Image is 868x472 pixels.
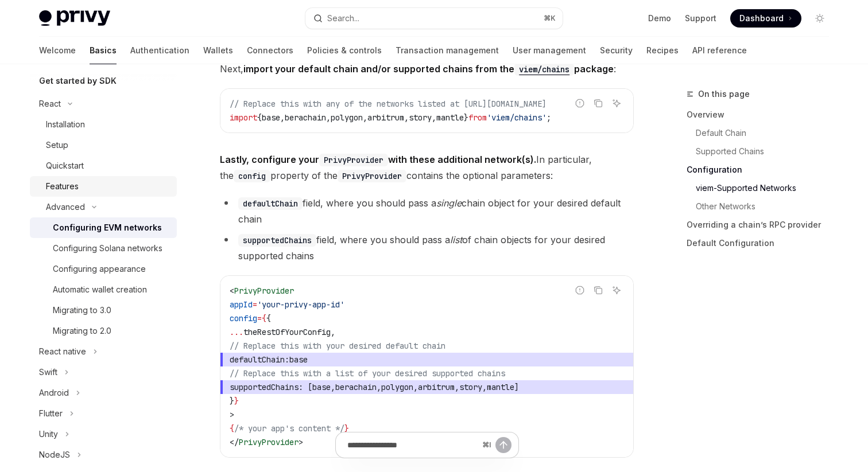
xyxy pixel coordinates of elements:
div: Configuring Solana networks [53,241,162,255]
img: light logo [39,10,110,26]
a: Security [600,37,633,64]
span: } [234,396,239,406]
a: Recipes [646,37,679,64]
a: Transaction management [396,37,499,64]
span: appId [230,299,253,310]
a: Migrating to 3.0 [30,300,177,321]
span: , [404,112,409,123]
span: } [464,112,468,123]
span: from [468,112,487,123]
span: 'your-privy-app-id' [257,299,344,310]
a: User management [513,37,586,64]
span: supportedChains [230,382,299,392]
div: Setup [46,138,68,152]
span: < [230,286,234,296]
a: Configuring Solana networks [30,238,177,259]
button: Ask AI [609,96,624,111]
button: Toggle Flutter section [30,403,177,424]
button: Ask AI [609,283,624,298]
code: defaultChain [238,197,303,210]
a: Configuring appearance [30,259,177,279]
span: , [455,382,459,392]
span: theRestOfYourConfig [243,327,331,337]
button: Toggle React section [30,93,177,114]
div: Migrating to 2.0 [53,324,111,338]
span: berachain [285,112,326,123]
a: Quickstart [30,155,177,176]
span: mantle [436,112,464,123]
a: Demo [648,13,671,24]
div: Advanced [46,200,85,214]
span: import [230,112,257,123]
a: Authentication [130,37,189,64]
span: , [331,382,335,392]
span: = [257,313,262,323]
a: Welcome [39,37,76,64]
a: Default Configuration [687,234,838,252]
span: base [289,354,308,365]
div: Android [39,386,69,400]
div: Installation [46,118,85,131]
a: Support [685,13,716,24]
span: ] [514,382,519,392]
a: Other Networks [687,197,838,216]
a: Policies & controls [307,37,382,64]
button: Toggle React native section [30,341,177,362]
a: Connectors [247,37,293,64]
div: Swift [39,365,57,379]
span: arbitrum [418,382,455,392]
span: , [413,382,418,392]
span: { [266,313,271,323]
li: field, where you should pass a chain object for your desired default chain [220,195,634,227]
li: field, where you should pass a of chain objects for your desired supported chains [220,232,634,264]
a: viem/chains [514,63,574,75]
span: config [230,313,257,323]
span: } [344,423,349,434]
span: ... [230,327,243,337]
span: > [230,409,234,420]
code: PrivyProvider [338,170,406,182]
a: Overview [687,106,838,124]
span: PrivyProvider [234,286,294,296]
button: Toggle Android section [30,383,177,403]
span: ; [547,112,551,123]
span: // Replace this with your desired default chain [230,341,445,351]
a: Wallets [203,37,233,64]
div: Configuring appearance [53,262,146,276]
span: ⌘ K [544,14,556,23]
span: Next, : [220,61,634,77]
a: Configuring EVM networks [30,217,177,238]
button: Toggle NodeJS section [30,444,177,465]
span: , [331,327,335,337]
div: Migrating to 3.0 [53,303,111,317]
span: polygon [331,112,363,123]
a: Default Chain [687,124,838,142]
button: Open search [305,8,563,29]
a: viem-Supported Networks [687,179,838,197]
span: , [280,112,285,123]
span: base [312,382,331,392]
button: Report incorrect code [572,283,587,298]
em: list [450,234,462,245]
span: , [377,382,381,392]
div: Automatic wallet creation [53,283,147,297]
span: { [230,423,234,434]
span: story [459,382,482,392]
button: Toggle Unity section [30,424,177,444]
button: Copy the contents from the code block [591,283,606,298]
span: , [482,382,487,392]
span: : [ [299,382,312,392]
button: Report incorrect code [572,96,587,111]
span: Dashboard [739,13,784,24]
button: Toggle dark mode [811,9,829,28]
a: Overriding a chain’s RPC provider [687,216,838,234]
span: In particular, the property of the contains the optional parameters: [220,151,634,184]
div: Configuring EVM networks [53,221,162,235]
div: Search... [327,11,359,25]
code: PrivyProvider [319,154,388,166]
em: single [436,197,462,209]
div: Quickstart [46,159,84,173]
span: // Replace this with a list of your desired supported chains [230,368,505,379]
span: { [257,112,262,123]
a: API reference [692,37,747,64]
